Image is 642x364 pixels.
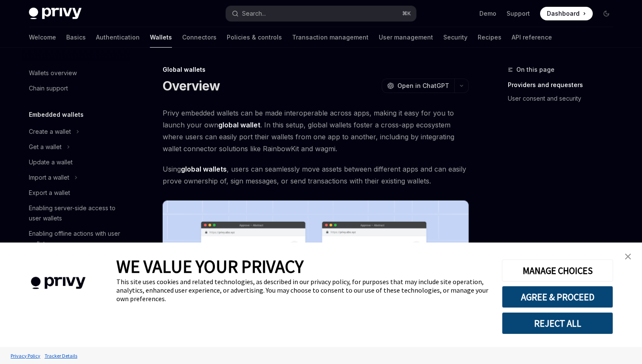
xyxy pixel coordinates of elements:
[619,248,636,265] a: close banner
[443,27,467,48] a: Security
[29,172,69,183] div: Import a wallet
[22,81,131,96] a: Chain support
[150,27,172,48] a: Wallets
[516,65,555,75] span: On this page
[22,185,131,200] a: Export a wallet
[163,163,469,187] span: Using , users can seamlessly move assets between different apps and can easily prove ownership of...
[508,92,620,105] a: User consent and security
[227,27,282,48] a: Policies & controls
[397,82,449,90] span: Open in ChatGPT
[29,27,56,48] a: Welcome
[512,27,552,48] a: API reference
[226,6,416,21] button: Search...⌘K
[218,121,260,129] strong: global wallet
[508,78,620,92] a: Providers and requesters
[22,226,131,251] a: Enabling offline actions with user wallets
[507,9,530,18] a: Support
[29,8,82,20] img: dark logo
[22,155,131,170] a: Update a wallet
[29,68,77,78] div: Wallets overview
[66,27,86,48] a: Basics
[163,65,469,74] div: Global wallets
[502,312,613,334] button: REJECT ALL
[116,277,489,303] div: This site uses cookies and related technologies, as described in our privacy policy, for purposes...
[96,27,140,48] a: Authentication
[502,286,613,308] button: AGREE & PROCEED
[29,157,73,167] div: Update a wallet
[29,203,126,223] div: Enabling server-side access to user wallets
[181,165,227,173] strong: global wallets
[116,255,304,277] span: WE VALUE YOUR PRIVACY
[29,83,68,93] div: Chain support
[479,9,496,18] a: Demo
[29,229,126,249] div: Enabling offline actions with user wallets
[29,127,71,137] div: Create a wallet
[379,27,433,48] a: User management
[502,260,613,282] button: MANAGE CHOICES
[402,10,411,17] span: ⌘ K
[600,7,613,20] button: Toggle dark mode
[13,265,104,302] img: company logo
[29,188,70,198] div: Export a wallet
[292,27,369,48] a: Transaction management
[29,142,62,152] div: Get a wallet
[29,110,84,120] h5: Embedded wallets
[22,200,131,226] a: Enabling server-side access to user wallets
[382,79,454,93] button: Open in ChatGPT
[8,348,42,363] a: Privacy Policy
[540,7,593,20] a: Dashboard
[163,78,220,93] h1: Overview
[163,107,469,155] span: Privy embedded wallets can be made interoperable across apps, making it easy for you to launch yo...
[42,348,79,363] a: Tracker Details
[22,65,131,81] a: Wallets overview
[242,8,266,19] div: Search...
[625,254,631,260] img: close banner
[547,9,580,18] span: Dashboard
[182,27,217,48] a: Connectors
[478,27,501,48] a: Recipes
